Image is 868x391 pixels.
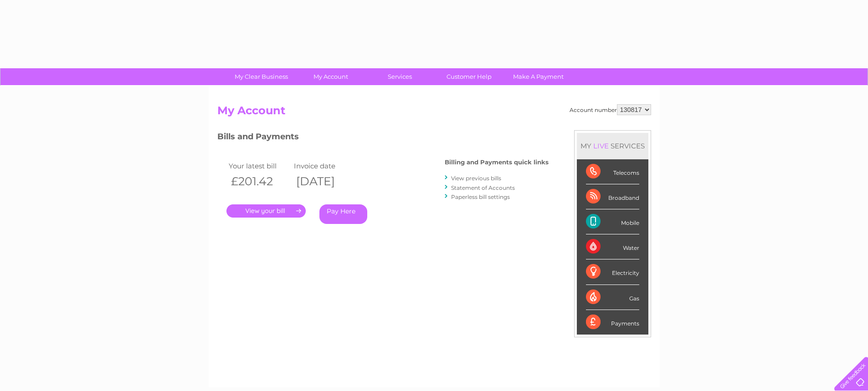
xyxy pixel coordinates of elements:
[431,68,507,85] a: Customer Help
[501,68,576,85] a: Make A Payment
[586,184,639,209] div: Broadband
[226,172,292,191] th: £201.42
[570,104,651,115] div: Account number
[591,142,611,150] div: LIVE
[292,160,357,172] td: Invoice date
[586,159,639,184] div: Telecoms
[451,193,510,200] a: Paperless bill settings
[217,104,651,122] h2: My Account
[586,310,639,335] div: Payments
[577,133,648,159] div: MY SERVICES
[586,285,639,310] div: Gas
[226,204,306,218] a: .
[217,130,549,146] h3: Bills and Payments
[362,68,437,85] a: Services
[293,68,368,85] a: My Account
[319,204,367,224] a: Pay Here
[224,68,299,85] a: My Clear Business
[451,184,515,191] a: Statement of Accounts
[451,175,501,182] a: View previous bills
[586,234,639,259] div: Water
[226,160,292,172] td: Your latest bill
[445,159,549,166] h4: Billing and Payments quick links
[586,209,639,234] div: Mobile
[586,259,639,284] div: Electricity
[292,172,357,191] th: [DATE]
